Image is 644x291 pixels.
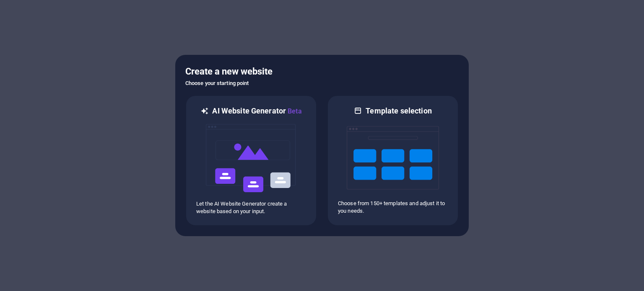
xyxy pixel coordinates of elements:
[205,116,297,200] img: ai
[327,95,459,226] div: Template selectionChoose from 150+ templates and adjust it to you needs.
[185,95,317,226] div: AI Website GeneratorBetaaiLet the AI Website Generator create a website based on your input.
[185,78,459,88] h6: Choose your starting point
[286,107,302,115] span: Beta
[196,200,306,215] p: Let the AI Website Generator create a website based on your input.
[366,106,431,116] h6: Template selection
[338,200,448,215] p: Choose from 150+ templates and adjust it to you needs.
[212,106,301,116] h6: AI Website Generator
[185,65,459,78] h5: Create a new website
